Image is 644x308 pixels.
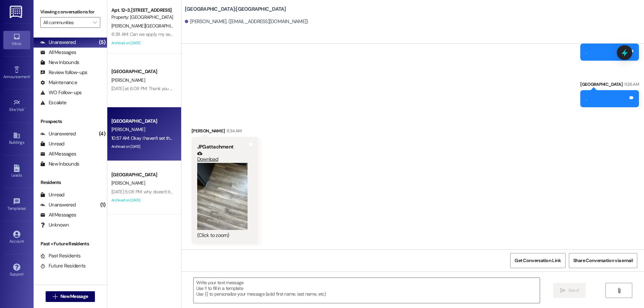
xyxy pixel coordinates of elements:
[40,49,76,56] div: All Messages
[40,161,79,168] div: New Inbounds
[10,6,23,18] img: ResiDesk Logo
[40,79,77,86] div: Maintenance
[40,191,64,198] div: Unread
[185,6,286,13] b: [GEOGRAPHIC_DATA]: [GEOGRAPHIC_DATA]
[515,257,561,264] span: Get Conversation Link
[43,17,90,28] input: All communities
[26,205,27,210] span: •
[46,291,95,302] button: New Message
[197,232,248,239] div: (Click to zoom)
[225,127,241,134] div: 11:34 AM
[40,150,76,158] div: All Messages
[60,293,88,300] span: New Message
[111,118,173,125] div: [GEOGRAPHIC_DATA]
[3,31,30,49] a: Inbox
[40,69,87,76] div: Review follow-ups
[192,127,258,137] div: [PERSON_NAME]
[93,20,97,25] i: 
[30,73,31,78] span: •
[40,89,82,96] div: WO Follow-ups
[111,171,173,178] div: [GEOGRAPHIC_DATA]
[3,229,30,247] a: Account
[580,81,639,90] div: [GEOGRAPHIC_DATA]
[40,140,64,147] div: Unread
[111,135,318,141] div: 10:57 AM: Okay I haven't set that up yet but I will call Provo power right now...can you send me ...
[111,196,174,204] div: Archived on [DATE]
[40,39,76,46] div: Unanswered
[111,142,174,151] div: Archived on [DATE]
[197,143,233,150] b: JPG attachment
[573,257,633,264] span: Share Conversation via email
[510,253,565,268] button: Get Conversation Link
[40,99,66,106] div: Escalate
[40,59,79,66] div: New Inbounds
[111,189,199,195] div: [DATE] 5:08 PM: why doesn't it let me call you
[111,39,174,47] div: Archived on [DATE]
[40,222,69,229] div: Unknown
[97,129,107,139] div: (4)
[24,106,25,111] span: •
[111,180,145,186] span: [PERSON_NAME]
[111,7,173,14] div: Apt. 12~3, [STREET_ADDRESS]
[197,163,248,230] button: Zoom image
[553,283,586,298] button: Send
[40,130,76,137] div: Unanswered
[34,118,107,125] div: Prospects
[569,253,637,268] button: Share Conversation via email
[97,37,107,48] div: (5)
[111,126,145,132] span: [PERSON_NAME]
[111,77,145,83] span: [PERSON_NAME]
[3,97,30,115] a: Site Visit •
[3,196,30,214] a: Templates •
[197,151,248,163] a: Download
[586,95,587,102] div: .
[111,14,173,21] div: Property: [GEOGRAPHIC_DATA]
[111,23,187,29] span: [PERSON_NAME][GEOGRAPHIC_DATA]
[623,81,639,88] div: 11:26 AM
[568,287,579,294] span: Send
[616,288,622,293] i: 
[40,201,76,208] div: Unanswered
[40,262,86,269] div: Future Residents
[185,18,308,25] div: [PERSON_NAME]. ([EMAIL_ADDRESS][DOMAIN_NAME])
[586,49,587,56] div: .
[560,288,565,293] i: 
[111,68,173,75] div: [GEOGRAPHIC_DATA]
[53,294,58,299] i: 
[40,211,76,219] div: All Messages
[111,31,251,37] div: 8:38 AM: Can we apply my security deposit to pay for the transfer fee?
[111,85,448,91] div: [DATE] at 6:08 PM: Thank you so much, if neither are willing to move, what would be the next step...
[3,130,30,148] a: Buildings
[99,200,107,210] div: (1)
[34,240,107,247] div: Past + Future Residents
[40,252,81,259] div: Past Residents
[34,179,107,186] div: Residents
[3,261,30,280] a: Support
[40,7,100,17] label: Viewing conversations for
[3,163,30,181] a: Leads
